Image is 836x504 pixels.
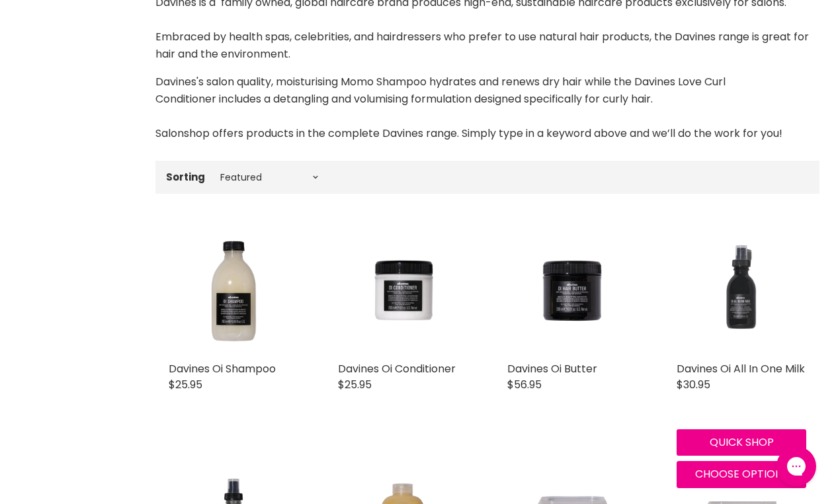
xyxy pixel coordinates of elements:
[677,361,805,376] a: Davines Oi All In One Milk
[338,361,456,376] a: Davines Oi Conditioner
[677,226,806,355] img: Davines Oi All In One Milk
[338,226,468,355] img: Davines Oi Conditioner
[166,171,205,183] label: Sorting
[677,377,710,392] span: $30.95
[507,226,637,355] img: Davines Oi Butter
[695,466,788,482] span: Choose options
[677,429,806,456] button: Quick shop
[677,461,806,487] button: Choose options
[169,377,202,392] span: $25.95
[507,361,597,376] a: Davines Oi Butter
[507,377,542,392] span: $56.95
[770,442,823,491] iframe: Gorgias live chat messenger
[155,73,819,142] p: Davines's salon quality, moisturising Momo Shampoo hydrates and renews dry hair while the Davines...
[338,377,372,392] span: $25.95
[169,226,298,355] img: Davines Oi Shampoo
[169,361,276,376] a: Davines Oi Shampoo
